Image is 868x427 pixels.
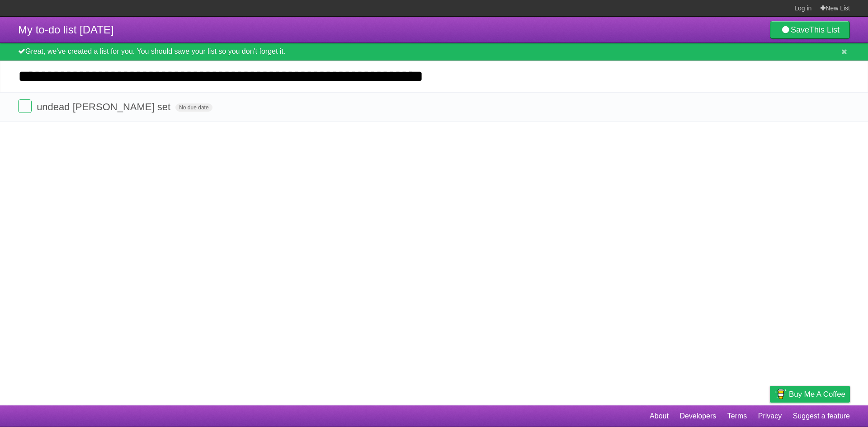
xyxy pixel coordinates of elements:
[774,386,787,402] img: Buy me a coffee
[18,23,114,36] span: My to-do list [DATE]
[770,386,850,403] a: Buy me a coffee
[679,408,716,425] a: Developers
[770,21,850,39] a: SaveThis List
[650,408,669,425] a: About
[727,408,747,425] a: Terms
[37,101,173,113] span: undead [PERSON_NAME] set
[18,99,32,113] label: Done
[809,25,840,34] b: This List
[789,386,845,402] span: Buy me a coffee
[793,408,850,425] a: Suggest a feature
[758,408,782,425] a: Privacy
[175,103,212,112] span: No due date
